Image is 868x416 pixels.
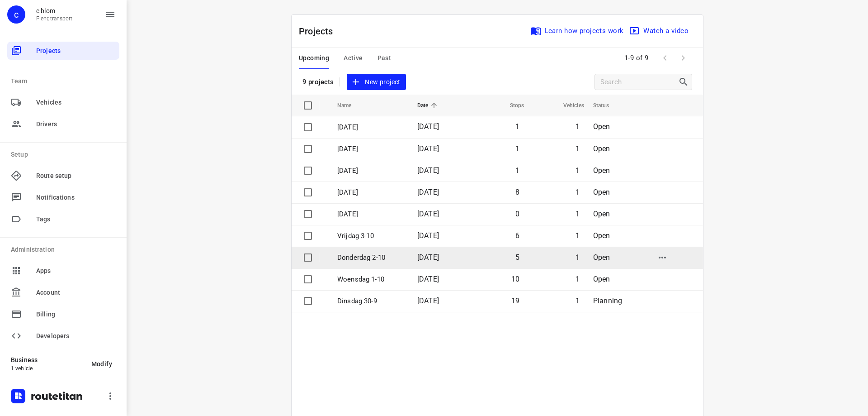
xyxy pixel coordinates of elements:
[11,365,84,372] p: 1 vehicle
[593,122,610,131] span: Open
[656,49,674,67] span: Previous Page
[593,231,610,240] span: Open
[593,144,610,153] span: Open
[337,187,404,198] p: Dinsdag 7-10
[417,231,439,240] span: [DATE]
[576,231,580,240] span: 1
[593,100,621,111] span: Status
[515,188,519,196] span: 8
[515,210,519,218] span: 0
[36,7,73,14] p: c blom
[417,122,439,131] span: [DATE]
[593,275,610,283] span: Open
[515,144,519,153] span: 1
[417,100,440,111] span: Date
[337,122,404,133] p: Vrijdag 10-10
[352,77,400,88] span: New project
[7,327,119,345] div: Developers
[7,305,119,323] div: Billing
[11,150,119,159] p: Setup
[337,296,404,306] p: Dinsdag 30-9
[36,288,116,297] span: Account
[576,188,580,196] span: 1
[552,100,584,111] span: Vehicles
[417,188,439,196] span: [DATE]
[674,49,692,67] span: Next Page
[511,296,519,305] span: 19
[511,275,519,283] span: 10
[7,188,119,206] div: Notifications
[593,188,610,196] span: Open
[337,274,404,285] p: Woensdag 1-10
[36,15,73,22] p: Plengtransport
[417,275,439,283] span: [DATE]
[576,296,580,305] span: 1
[576,122,580,131] span: 1
[576,144,580,153] span: 1
[36,331,116,341] span: Developers
[593,253,610,262] span: Open
[36,171,116,181] span: Route setup
[337,166,404,176] p: Woensdag 8-10
[417,166,439,175] span: [DATE]
[576,275,580,283] span: 1
[515,166,519,175] span: 1
[7,167,119,185] div: Route setup
[299,53,329,64] span: Upcoming
[36,120,116,129] span: Drivers
[678,77,692,87] div: Search
[337,253,404,263] p: Donderdag 2-10
[302,78,334,86] p: 9 projects
[7,210,119,228] div: Tags
[576,166,580,175] span: 1
[576,253,580,262] span: 1
[593,166,610,175] span: Open
[84,356,119,372] button: Modify
[515,253,519,262] span: 5
[7,262,119,280] div: Apps
[621,48,652,68] span: 1-9 of 9
[36,215,116,224] span: Tags
[417,210,439,218] span: [DATE]
[7,5,25,24] div: c
[515,231,519,240] span: 6
[36,266,116,276] span: Apps
[576,210,580,218] span: 1
[7,42,119,60] div: Projects
[498,100,524,111] span: Stops
[600,75,678,89] input: Search projects
[7,93,119,111] div: Vehicles
[36,98,116,107] span: Vehicles
[7,115,119,133] div: Drivers
[337,209,404,220] p: Maandag 6-10
[36,46,116,56] span: Projects
[91,360,112,368] span: Modify
[11,77,119,86] p: Team
[344,53,363,64] span: Active
[11,245,119,254] p: Administration
[417,253,439,262] span: [DATE]
[11,356,84,363] p: Business
[337,100,363,111] span: Name
[299,24,340,38] p: Projects
[36,193,116,202] span: Notifications
[593,296,622,305] span: Planning
[347,74,406,91] button: New project
[337,144,404,154] p: Donderdag 9-10
[417,296,439,305] span: [DATE]
[377,53,392,64] span: Past
[515,122,519,131] span: 1
[36,310,116,319] span: Billing
[417,144,439,153] span: [DATE]
[337,231,404,241] p: Vrijdag 3-10
[593,210,610,218] span: Open
[7,283,119,301] div: Account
